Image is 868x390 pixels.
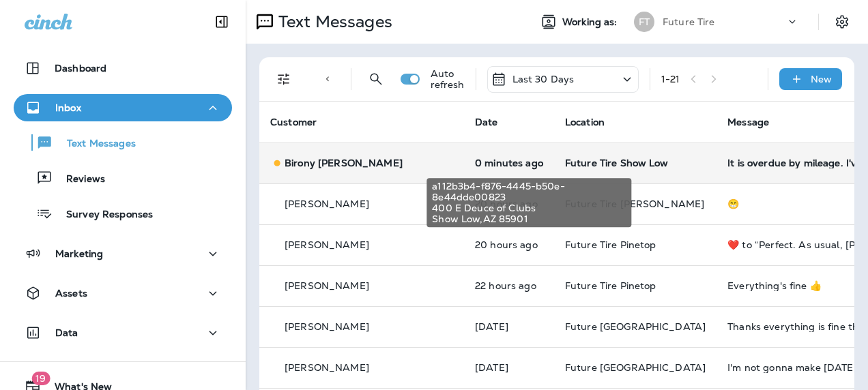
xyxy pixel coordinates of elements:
button: Filters [270,65,298,93]
span: Future Tire Show Low [565,157,669,169]
p: Dashboard [55,63,106,74]
button: Data [14,319,232,346]
span: a112b3b4-f876-4445-b50e-8e44dde00823 [432,181,626,202]
p: Birony [PERSON_NAME] [285,157,403,168]
div: 1 - 21 [661,74,680,85]
button: Text Messages [14,128,232,157]
p: [PERSON_NAME] [285,321,369,332]
span: Future [GEOGRAPHIC_DATA] [565,320,706,333]
button: Search Messages [362,65,390,93]
p: Last 30 Days [512,74,575,85]
p: [PERSON_NAME] [285,362,369,373]
span: Future [GEOGRAPHIC_DATA] [565,361,706,374]
span: Message [727,116,769,128]
p: Inbox [55,102,81,113]
button: Assets [14,280,232,307]
p: Aug 11, 2025 12:18 PM [475,239,543,250]
p: Aug 12, 2025 08:39 AM [475,157,543,168]
p: Auto refresh [431,68,465,90]
p: Reviews [53,173,105,186]
span: Future Tire [PERSON_NAME] [565,198,705,210]
p: Aug 11, 2025 10:04 AM [475,280,543,291]
p: Data [55,327,78,338]
span: Show Low , AZ 85901 [432,213,626,224]
p: New [811,74,832,85]
div: FT [634,12,654,32]
span: Location [565,116,605,128]
p: Survey Responses [53,209,153,222]
button: Inbox [14,94,232,121]
button: Reviews [14,164,232,192]
button: Settings [830,10,854,34]
p: Text Messages [53,138,136,151]
span: 19 [31,372,50,385]
button: Survey Responses [14,199,232,228]
p: Assets [55,288,87,299]
span: 400 E Deuce of Clubs [432,202,626,213]
p: Text Messages [273,12,392,32]
span: Future Tire Pinetop [565,239,656,251]
span: Future Tire Pinetop [565,280,656,292]
button: Dashboard [14,55,232,82]
button: Collapse Sidebar [203,8,241,35]
span: Customer [270,116,317,128]
button: Marketing [14,240,232,267]
p: [PERSON_NAME] [285,280,369,291]
p: Aug 11, 2025 08:25 AM [475,321,543,332]
p: Marketing [55,248,103,259]
p: Future Tire [663,16,715,27]
span: Working as: [562,16,620,28]
p: Aug 8, 2025 03:10 PM [475,362,543,373]
p: [PERSON_NAME] [285,198,369,209]
span: Date [475,116,498,128]
p: [PERSON_NAME] [285,239,369,250]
